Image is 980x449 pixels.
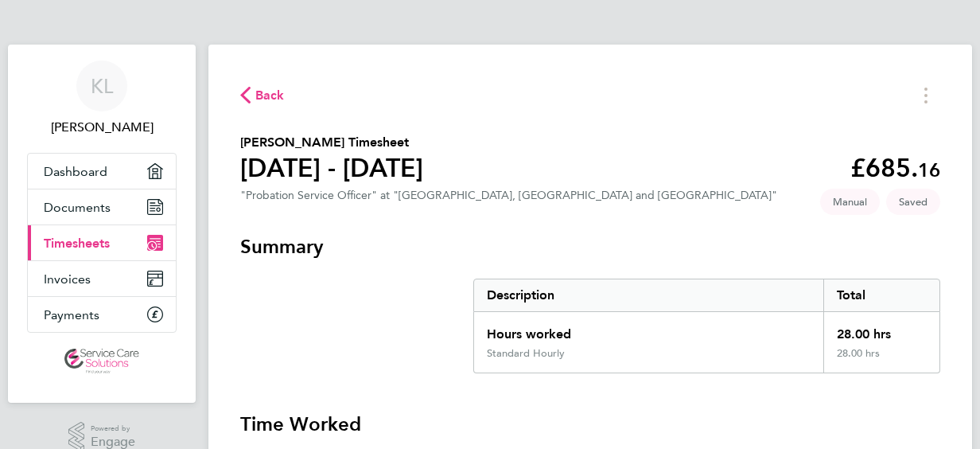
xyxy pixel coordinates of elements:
[823,347,939,373] div: 28.00 hrs
[28,261,176,296] a: Invoices
[44,164,107,179] span: Dashboard
[44,200,111,215] span: Documents
[240,189,777,202] div: "Probation Service Officer" at "[GEOGRAPHIC_DATA], [GEOGRAPHIC_DATA] and [GEOGRAPHIC_DATA]"
[918,158,940,182] span: 16
[28,189,176,224] a: Documents
[44,236,110,251] span: Timesheets
[240,412,940,437] h3: Time Worked
[473,279,940,373] div: Summary
[28,297,176,332] a: Payments
[474,312,823,347] div: Hours worked
[487,347,565,360] div: Standard Hourly
[823,312,939,347] div: 28.00 hrs
[886,189,940,215] span: This timesheet is Saved.
[820,189,880,215] span: This timesheet was manually created.
[64,349,139,374] img: servicecare-logo-retina.png
[27,61,177,137] a: KL[PERSON_NAME]
[8,45,196,403] nav: Main navigation
[850,153,940,183] app-decimal: £685.
[27,349,177,374] a: Go to home page
[240,85,285,105] button: Back
[912,83,940,107] button: Timesheets Menu
[240,152,423,184] h1: [DATE] - [DATE]
[474,279,823,311] div: Description
[44,307,99,322] span: Payments
[823,279,939,311] div: Total
[44,271,91,287] span: Invoices
[240,234,940,260] h3: Summary
[27,118,177,137] span: Karis Linton
[28,154,176,189] a: Dashboard
[91,422,135,435] span: Powered by
[240,133,423,152] h2: [PERSON_NAME] Timesheet
[91,76,113,96] span: KL
[255,86,285,105] span: Back
[91,435,135,449] span: Engage
[28,225,176,260] a: Timesheets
